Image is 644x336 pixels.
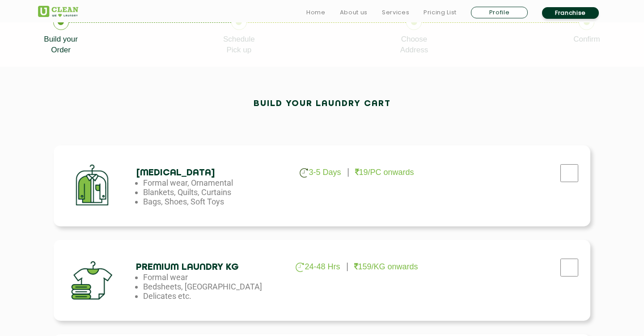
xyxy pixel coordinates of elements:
p: 3-5 Days [300,168,341,178]
img: clock_g.png [296,263,304,272]
p: 159/KG onwards [354,262,418,272]
h4: Premium Laundry Kg [136,262,281,272]
li: Formal wear [143,272,288,282]
li: Bedsheets, [GEOGRAPHIC_DATA] [143,282,288,291]
li: Bags, Shoes, Soft Toys [143,197,288,206]
li: Blankets, Quilts, Curtains [143,187,288,197]
li: Delicates etc. [143,291,288,301]
a: About us [340,7,368,18]
p: Confirm [573,34,600,45]
img: clock_g.png [300,168,308,178]
p: Schedule Pick up [223,34,255,55]
h4: [MEDICAL_DATA] [136,168,281,178]
a: Services [382,7,409,18]
h2: Build your laundry cart [254,99,391,109]
img: UClean Laundry and Dry Cleaning [38,6,78,17]
a: Profile [471,7,528,18]
p: Choose Address [400,34,428,55]
p: 24-48 Hrs [296,262,340,272]
p: Build your Order [44,34,78,55]
a: Pricing List [424,7,457,18]
a: Franchise [542,7,599,19]
p: 19/PC onwards [355,168,414,177]
li: Formal wear, Ornamental [143,178,288,187]
a: Home [306,7,326,18]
